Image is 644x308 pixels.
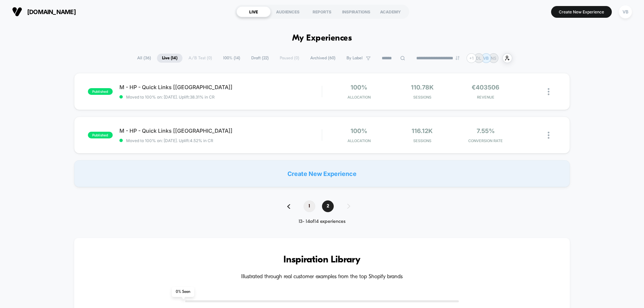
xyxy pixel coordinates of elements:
[455,95,516,100] span: REVENUE
[271,6,305,17] div: AUDIENCES
[218,54,245,63] span: 100% ( 14 )
[351,84,367,91] span: 100%
[292,34,352,43] h1: My Experiences
[88,88,113,95] span: published
[157,54,182,63] span: Live ( 14 )
[455,56,460,60] img: end
[119,84,322,90] span: M - HP - Quick Links [[GEOGRAPHIC_DATA]]
[88,132,113,138] span: published
[392,138,452,143] span: Sessions
[548,132,549,139] img: close
[346,56,363,61] span: By Label
[619,5,632,18] div: VB
[467,53,476,63] div: + 1
[126,95,215,100] span: Moved to 100% on: [DATE] . Uplift: 38.31% in CR
[477,127,495,134] span: 7.55%
[236,6,271,17] div: LIVE
[280,219,364,225] div: 13 - 14 of 14 experiences
[172,287,194,297] span: 0 % Seen
[94,274,550,280] h4: Illustrated through real customer examples from the top Shopify brands
[455,138,516,143] span: CONVERSION RATE
[305,54,340,63] span: Archived ( 60 )
[347,138,371,143] span: Allocation
[472,84,499,91] span: €403506
[551,6,612,18] button: Create New Experience
[12,7,22,17] img: Visually logo
[339,6,373,17] div: INSPIRATIONS
[476,56,481,61] p: DL
[126,138,213,143] span: Moved to 100% on: [DATE] . Uplift: 4.52% in CR
[411,84,434,91] span: 110.78k
[347,95,371,100] span: Allocation
[10,6,78,17] button: [DOMAIN_NAME]
[27,8,76,15] span: [DOMAIN_NAME]
[119,127,322,134] span: M - HP - Quick Links [[GEOGRAPHIC_DATA]]
[304,200,315,212] span: 1
[351,127,367,134] span: 100%
[392,95,452,100] span: Sessions
[491,56,496,61] p: NS
[94,255,550,265] h3: Inspiration Library
[246,54,274,63] span: Draft ( 22 )
[412,127,433,134] span: 116.12k
[305,6,339,17] div: REPORTS
[287,204,290,209] img: pagination back
[373,6,408,17] div: ACADEMY
[548,88,549,95] img: close
[322,200,334,212] span: 2
[617,5,634,19] button: VB
[74,160,570,187] div: Create New Experience
[132,54,156,63] span: All ( 36 )
[483,56,489,61] p: VB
